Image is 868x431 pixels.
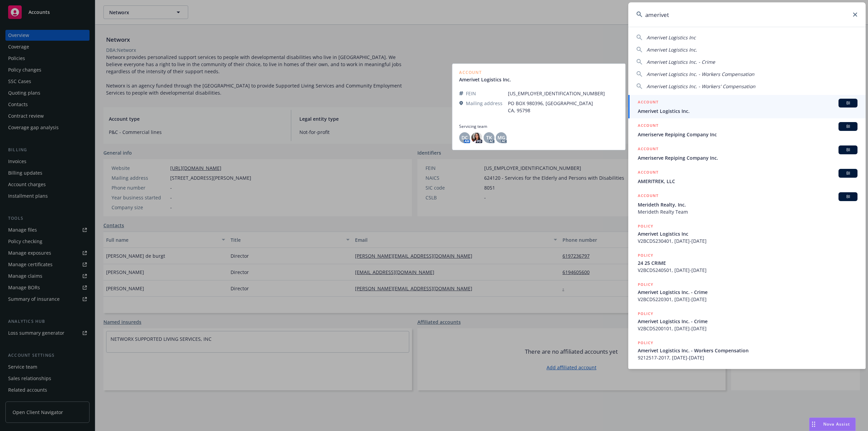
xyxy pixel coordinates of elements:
a: POLICYAmerivet Logistics IncV2BCD5230401, [DATE]-[DATE] [628,219,866,248]
span: V2BCD5200101, [DATE]-[DATE] [638,325,857,332]
span: BI [841,194,855,200]
span: Amerivet Logistics Inc. - Crime [638,289,857,296]
h5: ACCOUNT [638,99,658,107]
a: ACCOUNTBIAmeriserve Repiping Company Inc [628,118,866,142]
h5: POLICY [638,252,653,259]
span: Amerivet Logistics Inc. [638,107,857,115]
span: Amerivet Logistics Inc [638,230,857,237]
span: BI [841,123,855,130]
span: Amerivet Logistics Inc. - Workers' Compensation [647,83,755,90]
span: 9212517-2017, [DATE]-[DATE] [638,354,857,361]
input: Search... [628,2,866,27]
span: Amerivet Logistics Inc [647,34,696,41]
a: POLICY24 25 CRIMEV2BCD5240501, [DATE]-[DATE] [628,248,866,277]
h5: ACCOUNT [638,169,658,177]
span: Nova Assist [823,421,850,427]
h5: POLICY [638,339,653,346]
span: V2BCD5240501, [DATE]-[DATE] [638,267,857,274]
span: Amerivet Logistics Inc. - Crime [638,318,857,325]
span: BI [841,170,855,176]
span: 24 25 CRIME [638,259,857,267]
a: ACCOUNTBIAMERITREK, LLC [628,165,866,189]
h5: POLICY [638,281,653,288]
span: Merideth Realty Team [638,208,857,215]
span: Amerivet Logistics Inc. - Workers Compensation [647,71,754,77]
a: POLICYAmerivet Logistics Inc. - CrimeV2BCD5200101, [DATE]-[DATE] [628,307,866,336]
span: BI [841,147,855,153]
span: BI [841,100,855,106]
span: Merideth Realty, Inc. [638,201,857,208]
a: ACCOUNTBIMerideth Realty, Inc.Merideth Realty Team [628,189,866,219]
a: ACCOUNTBIAmerivet Logistics Inc. [628,95,866,118]
h5: ACCOUNT [638,145,658,154]
a: POLICYAmerivet Logistics Inc. - CrimeV2BCD5220301, [DATE]-[DATE] [628,277,866,307]
a: POLICYAmerivet Logistics Inc. - Workers Compensation9212517-2017, [DATE]-[DATE] [628,336,866,365]
span: Ameriserve Repiping Company Inc. [638,154,857,161]
span: Amerivet Logistics Inc. - Workers Compensation [638,347,857,354]
span: AMERITREK, LLC [638,178,857,185]
div: Drag to move [809,418,818,431]
h5: ACCOUNT [638,122,658,130]
h5: ACCOUNT [638,192,658,200]
h5: POLICY [638,223,653,230]
span: Amerivet Logistics Inc. [647,46,697,53]
h5: POLICY [638,310,653,317]
button: Nova Assist [809,417,856,431]
span: Ameriserve Repiping Company Inc [638,131,857,138]
a: ACCOUNTBIAmeriserve Repiping Company Inc. [628,142,866,165]
span: V2BCD5230401, [DATE]-[DATE] [638,237,857,244]
span: Amerivet Logistics Inc. - Crime [647,59,715,65]
span: V2BCD5220301, [DATE]-[DATE] [638,296,857,303]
